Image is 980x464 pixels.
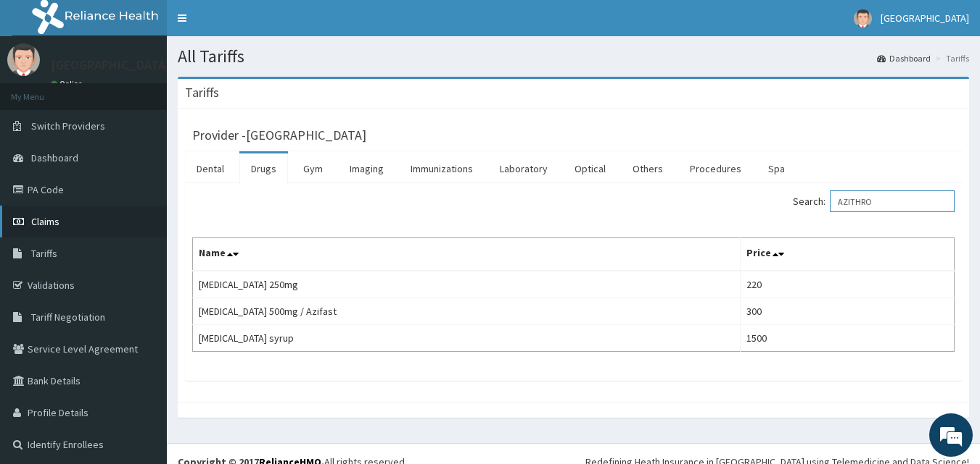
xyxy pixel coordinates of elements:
a: Online [51,79,86,89]
a: Imaging [338,153,395,184]
a: Dental [185,153,236,184]
span: Tariffs [31,247,57,260]
th: Name [193,238,741,271]
th: Price [740,238,954,271]
td: 1500 [740,325,954,352]
td: [MEDICAL_DATA] syrup [193,325,741,352]
div: Minimize live chat window [238,7,273,42]
a: Spa [757,153,796,184]
a: Dashboard [877,52,931,64]
input: Search: [830,190,955,212]
a: Drugs [239,153,288,184]
h1: All Tariffs [178,47,969,66]
td: [MEDICAL_DATA] 250mg [193,271,741,298]
img: User Image [854,9,872,28]
span: Claims [31,215,59,228]
span: We're online! [84,140,200,286]
a: Laboratory [488,153,559,184]
span: Switch Providers [31,119,105,132]
a: Gym [292,153,334,184]
span: Dashboard [31,151,78,164]
a: Optical [563,153,617,184]
img: d_794563401_company_1708531726252_794563401 [27,72,59,109]
span: Tariff Negotiation [31,311,105,324]
td: [MEDICAL_DATA] 500mg / Azifast [193,298,741,325]
div: Chat with us now [75,81,244,100]
td: 220 [740,271,954,298]
a: Procedures [678,153,753,184]
a: Others [621,153,675,184]
h3: Provider - [GEOGRAPHIC_DATA] [192,129,366,142]
img: User Image [7,43,40,76]
p: [GEOGRAPHIC_DATA] [51,59,170,72]
textarea: Type your message and hit 'Enter' [7,310,276,360]
td: 300 [740,298,954,325]
span: [GEOGRAPHIC_DATA] [881,12,969,25]
li: Tariffs [932,52,969,64]
label: Search: [793,190,955,212]
a: Immunizations [399,153,485,184]
h3: Tariffs [185,86,219,99]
